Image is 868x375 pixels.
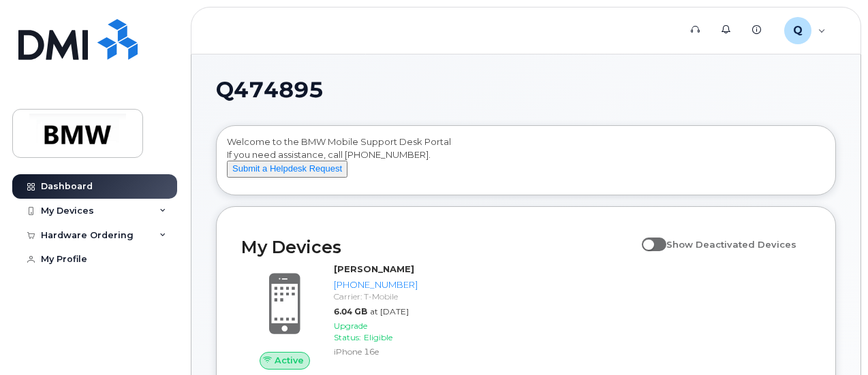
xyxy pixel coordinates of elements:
[370,306,409,316] span: at [DATE]
[809,316,858,365] iframe: Messenger Launcher
[275,354,304,367] span: Active
[364,332,392,342] span: Eligible
[241,263,420,369] a: Active[PERSON_NAME][PHONE_NUMBER]Carrier: T-Mobile6.04 GBat [DATE]Upgrade Status:EligibleiPhone 16e
[216,80,324,100] span: Q474895
[334,278,418,291] div: [PHONE_NUMBER]
[334,321,367,342] span: Upgrade Status:
[334,306,367,316] span: 6.04 GB
[334,291,418,302] div: Carrier: T-Mobile
[227,161,347,178] button: Submit a Helpdesk Request
[334,346,418,357] div: iPhone 16e
[227,135,825,190] div: Welcome to the BMW Mobile Support Desk Portal If you need assistance, call [PHONE_NUMBER].
[666,239,796,250] span: Show Deactivated Devices
[334,263,414,274] strong: [PERSON_NAME]
[642,231,653,242] input: Show Deactivated Devices
[241,237,635,257] h2: My Devices
[227,163,347,174] a: Submit a Helpdesk Request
